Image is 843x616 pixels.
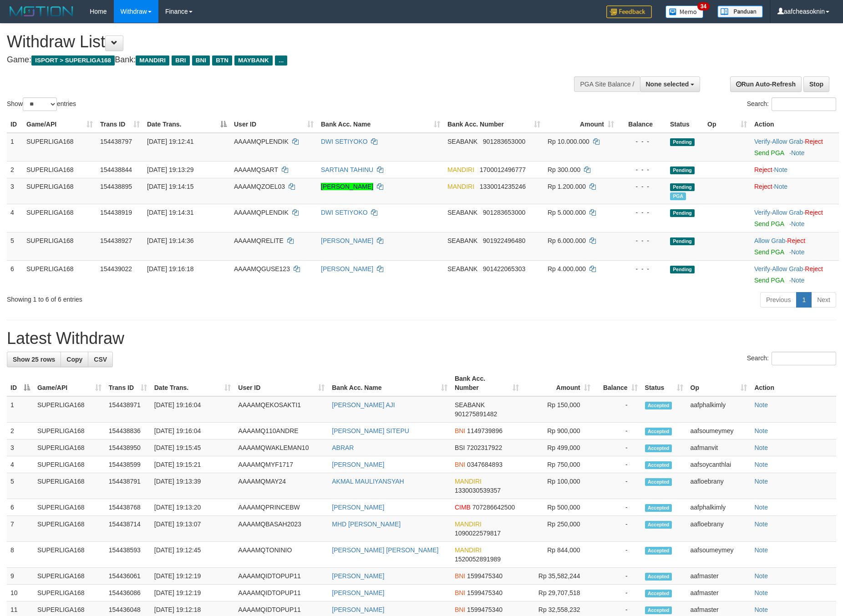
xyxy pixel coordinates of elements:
td: AAAAMQIDTOPUP11 [234,585,328,601]
th: Trans ID: activate to sort column ascending [105,370,151,396]
a: Reject [754,166,772,173]
span: Accepted [645,573,672,581]
a: Allow Grab [772,138,803,145]
td: Rp 250,000 [523,516,594,542]
span: Marked by aafsoumeymey [670,192,686,200]
a: Allow Grab [754,237,785,244]
label: Search: [747,97,836,111]
td: 154438836 [105,423,151,439]
td: 9 [7,568,34,585]
span: Copy 7202317922 to clipboard [467,444,502,451]
td: aafsoumeymey [687,542,751,568]
span: BRI [172,56,189,66]
td: AAAAMQMAY24 [234,473,328,499]
span: SEABANK [447,209,477,216]
span: BSI [455,444,465,451]
span: Rp 10.000.000 [548,138,589,145]
span: Accepted [645,428,672,435]
a: Stop [803,76,829,92]
a: Note [754,520,768,528]
td: · · [751,204,839,232]
th: Bank Acc. Number: activate to sort column ascending [451,370,523,396]
td: AAAAMQWAKLEMAN10 [234,439,328,456]
a: Note [754,589,768,596]
span: Rp 300.000 [548,166,580,173]
th: Action [751,370,836,396]
span: AAAAMQPLENDIK [234,209,289,216]
th: Op: activate to sort column ascending [704,116,751,133]
a: MHD [PERSON_NAME] [332,520,401,528]
td: 154438950 [105,439,151,456]
td: - [594,456,641,473]
span: MANDIRI [447,166,474,173]
td: Rp 499,000 [523,439,594,456]
td: [DATE] 19:13:20 [151,499,235,516]
td: [DATE] 19:16:04 [151,423,235,439]
a: Send PGA [754,277,784,284]
span: BNI [192,56,210,66]
span: 154439022 [100,265,132,273]
a: Note [754,572,768,580]
td: - [594,568,641,585]
a: [PERSON_NAME] [332,606,384,613]
span: BNI [455,461,465,468]
a: Send PGA [754,220,784,227]
span: SEABANK [447,138,477,145]
div: - - - [621,208,663,217]
td: AAAAMQPRINCEBW [234,499,328,516]
a: Reject [805,209,823,216]
span: Copy 1090022579817 to clipboard [455,530,501,537]
th: Balance: activate to sort column ascending [594,370,641,396]
td: 3 [7,178,23,204]
span: · [772,209,805,216]
th: Status [666,116,704,133]
a: Note [754,606,768,613]
th: Game/API: activate to sort column ascending [34,370,105,396]
td: SUPERLIGA168 [23,232,96,260]
span: Rp 6.000.000 [548,237,586,244]
th: Bank Acc. Number: activate to sort column ascending [444,116,544,133]
td: 6 [7,260,23,288]
a: Next [811,292,836,308]
h4: Game: Bank: [7,56,553,65]
button: None selected [640,76,701,92]
span: Copy 901422065303 to clipboard [483,265,525,273]
td: - [594,585,641,601]
a: Send PGA [754,248,784,256]
td: - [594,423,641,439]
a: Note [754,546,768,554]
a: 1 [796,292,812,308]
td: 154438768 [105,499,151,516]
span: Pending [670,266,695,273]
td: AAAAMQMYF1717 [234,456,328,473]
a: [PERSON_NAME] [332,589,384,596]
a: Note [791,277,805,284]
td: SUPERLIGA168 [34,439,105,456]
td: SUPERLIGA168 [34,585,105,601]
th: Bank Acc. Name: activate to sort column ascending [328,370,451,396]
a: [PERSON_NAME] [332,504,384,511]
span: None selected [646,81,689,88]
span: · [772,265,805,273]
td: 1 [7,396,34,423]
span: Accepted [645,547,672,555]
a: Run Auto-Refresh [730,76,802,92]
span: Copy 901283653000 to clipboard [483,138,525,145]
h1: Latest Withdraw [7,329,836,348]
span: Copy 0347684893 to clipboard [467,461,503,468]
label: Show entries [7,97,76,111]
th: ID: activate to sort column descending [7,370,34,396]
a: Allow Grab [772,209,803,216]
span: MAYBANK [234,56,273,66]
td: 10 [7,585,34,601]
a: Note [754,427,768,434]
th: Action [751,116,839,133]
td: Rp 900,000 [523,423,594,439]
span: Copy 707286642500 to clipboard [472,504,515,511]
td: aafmaster [687,568,751,585]
a: SARTIAN TAHINU [321,166,373,173]
span: Copy 1599475340 to clipboard [467,589,503,596]
td: 154438791 [105,473,151,499]
a: Allow Grab [772,265,803,273]
div: - - - [621,165,663,174]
